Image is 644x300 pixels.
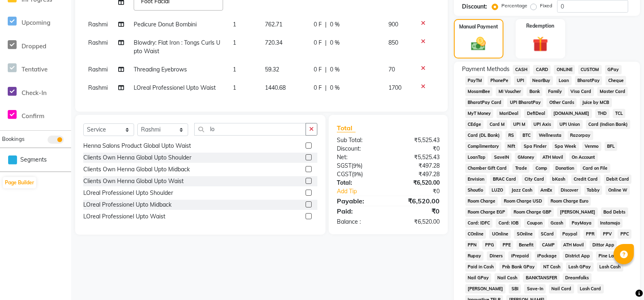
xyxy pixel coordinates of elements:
[560,229,580,239] span: Paypal
[462,65,510,73] span: Payment Methods
[465,196,498,206] span: Room Charge
[330,20,340,29] span: 0 %
[523,273,559,283] span: BANKTANSFER
[575,76,603,85] span: BharatPay
[325,65,327,74] span: |
[22,42,46,50] span: Dropped
[465,164,510,173] span: Chamber Gift Card
[330,39,340,47] span: 0 %
[583,229,597,239] span: PPR
[604,175,632,184] span: Debit Card
[618,229,631,239] span: PPC
[233,84,236,91] span: 1
[83,165,190,174] div: Clients Own Henna Global Upto Midback
[569,153,598,162] span: On Account
[83,212,165,221] div: LOreal Professionel Upto Waist
[465,153,488,162] span: LoanTap
[520,131,533,140] span: BTC
[527,87,542,96] span: Bank
[561,240,587,250] span: ATH Movil
[314,20,322,29] span: 0 F
[505,131,516,140] span: RS
[551,109,592,118] span: [DOMAIN_NAME]
[22,112,44,120] span: Confirm
[22,19,50,26] span: Upcoming
[388,21,398,28] span: 900
[331,196,388,206] div: Payable:
[601,207,628,217] span: Bad Debts
[538,229,557,239] span: SCard
[597,87,628,96] span: Master Card
[134,84,216,91] span: LOreal Professionel Upto Waist
[557,207,598,217] span: [PERSON_NAME]
[514,229,535,239] span: SOnline
[552,142,579,151] span: Spa Week
[388,84,401,91] span: 1700
[500,240,513,250] span: PPE
[465,109,494,118] span: MyT Money
[388,196,445,206] div: ₹6,520.00
[83,201,171,209] div: LOreal Professionel Upto Midback
[325,84,327,92] span: |
[550,175,568,184] span: bKash
[497,109,521,118] span: MariDeal
[388,145,445,153] div: ₹0
[507,98,543,107] span: UPI BharatPay
[511,207,554,217] span: Room Charge GBP
[538,186,555,195] span: AmEx
[265,66,279,73] span: 59.32
[540,262,563,272] span: NT Cash
[524,109,548,118] span: DefiDeal
[487,120,507,129] span: Card M
[83,142,191,150] div: Henna Salons Product Global Upto Waist
[598,218,623,228] span: Instamojo
[465,229,486,239] span: COnline
[586,120,631,129] span: Card (Indian Bank)
[388,153,445,162] div: ₹5,525.43
[465,175,487,184] span: Envision
[134,21,197,28] span: Pedicure Donut Bombini
[508,251,531,261] span: iPrepaid
[482,240,497,250] span: PPG
[590,240,617,250] span: Dittor App
[314,65,322,74] span: 0 F
[535,251,559,261] span: iPackage
[577,284,604,294] span: Lash Card
[465,251,484,261] span: Rupay
[554,65,575,74] span: ONLINE
[605,142,618,151] span: BFL
[465,76,485,85] span: PayTM
[388,218,445,226] div: ₹6,520.00
[540,2,552,9] label: Fixed
[465,284,506,294] span: [PERSON_NAME]
[398,187,446,196] div: ₹0
[568,87,594,96] span: Visa Card
[501,2,527,9] label: Percentage
[530,76,553,85] span: NearBuy
[491,153,512,162] span: SaveIN
[331,187,398,196] a: Add Tip
[233,21,236,28] span: 1
[494,273,520,283] span: Nail Cash
[388,170,445,179] div: ₹497.28
[465,142,502,151] span: Complimentary
[584,186,603,195] span: Tabby
[509,284,521,294] span: SBI
[465,87,493,96] span: MosamBee
[83,189,173,197] div: LOreal Professionel Upto Shoulder
[526,22,554,30] label: Redemption
[596,251,622,261] span: Pine Labs
[314,39,322,47] span: 0 F
[489,186,505,195] span: LUZO
[515,153,537,162] span: GMoney
[533,65,551,74] span: CARD
[388,136,445,145] div: ₹5,525.43
[330,84,340,92] span: 0 %
[605,76,626,85] span: Cheque
[558,186,581,195] span: Discover
[465,120,484,129] span: CEdge
[388,206,445,216] div: ₹0
[265,21,282,28] span: 762.71
[331,170,388,179] div: ( )
[488,76,511,85] span: PhonePe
